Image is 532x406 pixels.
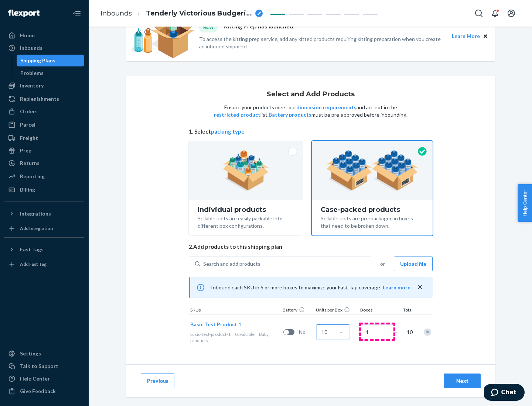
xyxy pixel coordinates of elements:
div: Home [20,32,35,39]
div: Problems [20,69,44,77]
button: Integrations [4,208,84,220]
div: Individual products [198,206,294,213]
button: Fast Tags [4,244,84,255]
div: Inbounds [20,44,42,52]
a: Returns [4,157,84,169]
span: basic-test-product-1 [190,331,231,337]
div: Shipping Plans [20,57,55,64]
button: packing type [211,128,245,135]
div: Baby products [190,331,280,344]
button: Open account menu [504,6,519,21]
a: Inventory [4,80,84,92]
span: 0 available [235,331,255,337]
button: Learn More [452,32,480,40]
div: Sellable units are pre-packaged in boxes that need to be broken down. [321,213,424,230]
div: Battery [281,307,314,314]
div: Inventory [20,82,44,89]
ol: breadcrumbs [95,3,269,24]
button: restricted product [214,111,260,118]
a: Settings [4,348,84,359]
div: Billing [20,186,35,193]
button: Close Navigation [69,6,84,21]
span: = [394,328,402,336]
div: Give Feedback [20,388,56,395]
img: individual-pack.facf35554cb0f1810c75b2bd6df2d64e.png [223,150,269,191]
div: Integrations [20,210,51,217]
a: Add Fast Tag [4,258,84,270]
div: Add Integration [20,225,53,231]
button: Open Search Box [471,6,486,21]
div: Sellable units are easily packable into different box configurations. [198,213,294,230]
span: No [299,328,314,336]
a: Reporting [4,171,84,182]
a: Parcel [4,119,84,131]
div: Reporting [20,173,45,180]
div: Talk to Support [20,362,58,370]
a: Freight [4,132,84,144]
div: Orders [20,108,38,115]
a: Inbounds [4,42,84,54]
span: 1. Select [189,128,433,135]
p: Ensure your products meet our and are not in the list. must be pre-approved before inbounding. [213,104,408,118]
button: dimension requirements [296,104,357,111]
a: Add Integration [4,223,84,234]
div: Add Fast Tag [20,261,47,267]
img: case-pack.59cecea509d18c883b923b81aeac6d0b.png [326,150,418,191]
div: Units per Box [314,307,359,314]
p: To access the kitting prep service, add any kitted products requiring kitting preparation when yo... [199,35,445,50]
input: Number of boxes [361,324,393,339]
div: Boxes [359,307,396,314]
div: NEW [199,22,218,32]
div: Fast Tags [20,246,44,253]
div: Help Center [20,375,50,382]
button: Help Center [518,184,532,222]
button: close [416,283,424,291]
div: Replenishments [20,95,59,103]
span: 2. Add products to this shipping plan [189,243,433,251]
a: Problems [17,67,85,79]
button: Upload file [394,257,433,271]
div: Prep [20,147,31,154]
input: Case Quantity [317,324,349,339]
button: Learn more [383,284,410,291]
div: Settings [20,350,41,357]
a: Billing [4,184,84,196]
a: Home [4,30,84,41]
button: Basic Test Product 1 [190,321,241,328]
div: Next [450,377,474,385]
div: Inbound each SKU in 5 or more boxes to maximize your Fast Tag coverage [189,277,433,298]
span: or [380,260,385,268]
div: Returns [20,159,40,167]
a: Replenishments [4,93,84,105]
div: Parcel [20,121,35,128]
a: Shipping Plans [17,55,85,66]
iframe: Opens a widget where you can chat to one of our agents [484,384,525,402]
div: Search and add products [203,260,260,268]
button: Open notifications [488,6,502,21]
div: Freight [20,134,38,142]
div: Total [396,307,414,314]
button: Previous [141,374,174,388]
button: Talk to Support [4,360,84,372]
a: Help Center [4,373,84,385]
button: Battery products [269,111,311,118]
a: Orders [4,106,84,117]
img: Flexport logo [8,10,40,17]
span: 10 [405,328,413,336]
div: Remove Item [424,328,431,336]
span: Basic Test Product 1 [190,321,241,327]
div: SKUs [189,307,281,314]
a: Prep [4,145,84,156]
p: Kitting Prep has launched [224,22,293,32]
button: Next [444,374,481,388]
h1: Select and Add Products [267,91,355,98]
span: Tenderly Victorious Budgerigar [146,9,252,18]
button: Close [481,32,490,40]
div: Case-packed products [321,206,424,213]
button: Give Feedback [4,385,84,397]
a: Inbounds [100,9,132,17]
